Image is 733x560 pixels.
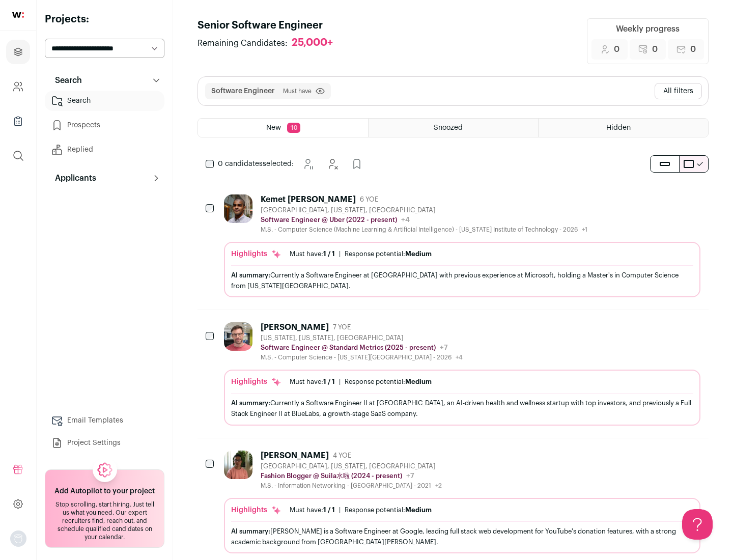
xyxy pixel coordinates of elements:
span: 1 / 1 [323,507,335,513]
div: Response potential: [345,506,432,514]
span: Medium [405,507,432,513]
a: Project Settings [45,433,164,453]
ul: | [290,250,432,258]
span: 0 [690,43,696,55]
div: Must have: [290,506,335,514]
h2: Projects: [45,12,164,26]
button: Hide [322,154,343,174]
a: Search [45,91,164,111]
span: Snoozed [434,124,463,131]
a: Email Templates [45,410,164,431]
a: Kemet [PERSON_NAME] 6 YOE [GEOGRAPHIC_DATA], [US_STATE], [GEOGRAPHIC_DATA] Software Engineer @ Ub... [224,194,700,297]
a: Replied [45,139,164,160]
span: 6 YOE [360,195,378,204]
p: Software Engineer @ Uber (2022 - present) [261,216,397,224]
span: AI summary: [231,272,270,278]
span: Must have [283,87,312,95]
h1: Senior Software Engineer [198,18,343,33]
span: +4 [401,216,410,223]
img: wellfound-shorthand-0d5821cbd27db2630d0214b213865d53afaa358527fdda9d0ea32b1df1b89c2c.svg [12,12,24,18]
a: Company and ATS Settings [6,74,30,99]
div: [GEOGRAPHIC_DATA], [US_STATE], [GEOGRAPHIC_DATA] [261,206,587,214]
span: AI summary: [231,528,270,535]
span: 1 / 1 [323,250,335,257]
span: 0 [614,43,619,55]
ul: | [290,378,432,386]
span: 1 / 1 [323,378,335,385]
button: Add to Prospects [347,154,367,174]
span: Medium [405,378,432,385]
span: +1 [582,227,587,233]
div: Stop scrolling, start hiring. Just tell us what you need. Our expert recruiters find, reach out, ... [51,500,158,541]
span: Medium [405,250,432,257]
div: Kemet [PERSON_NAME] [261,194,356,205]
span: 10 [287,123,300,133]
div: Must have: [290,250,335,258]
span: AI summary: [231,400,270,406]
button: Search [45,70,164,91]
a: Add Autopilot to your project Stop scrolling, start hiring. Just tell us what you need. Our exper... [45,469,164,548]
img: nopic.png [10,530,26,547]
div: M.S. - Computer Science (Machine Learning & Artificial Intelligence) - [US_STATE] Institute of Te... [261,226,587,234]
span: 4 YOE [333,452,351,460]
button: Snooze [298,154,318,174]
p: Software Engineer @ Standard Metrics (2025 - present) [261,344,436,352]
div: Highlights [231,377,281,387]
iframe: Help Scout Beacon - Open [682,509,713,540]
span: Remaining Candidates: [198,37,288,49]
a: Prospects [45,115,164,135]
div: [PERSON_NAME] [261,451,329,461]
span: selected: [218,159,294,169]
span: +7 [440,344,448,351]
img: 1d26598260d5d9f7a69202d59cf331847448e6cffe37083edaed4f8fc8795bfe [224,194,252,223]
button: Software Engineer [211,86,275,96]
a: [PERSON_NAME] 4 YOE [GEOGRAPHIC_DATA], [US_STATE], [GEOGRAPHIC_DATA] Fashion Blogger @ Suila水啦 (2... [224,451,700,553]
div: [GEOGRAPHIC_DATA], [US_STATE], [GEOGRAPHIC_DATA] [261,462,442,470]
h2: Add Autopilot to your project [54,486,155,496]
span: +2 [435,483,442,489]
div: 25,000+ [292,37,333,49]
img: 322c244f3187aa81024ea13e08450523775794405435f85740c15dbe0cd0baab.jpg [224,451,252,479]
img: 0fb184815f518ed3bcaf4f46c87e3bafcb34ea1ec747045ab451f3ffb05d485a [224,322,252,351]
span: 0 candidates [218,160,263,167]
p: Fashion Blogger @ Suila水啦 (2024 - present) [261,472,402,480]
span: New [266,124,281,131]
div: Highlights [231,249,281,259]
a: Projects [6,40,30,64]
span: +7 [406,472,414,480]
div: [US_STATE], [US_STATE], [GEOGRAPHIC_DATA] [261,334,463,342]
a: [PERSON_NAME] 7 YOE [US_STATE], [US_STATE], [GEOGRAPHIC_DATA] Software Engineer @ Standard Metric... [224,322,700,425]
button: Open dropdown [10,530,26,547]
div: [PERSON_NAME] [261,322,329,332]
div: Currently a Software Engineer at [GEOGRAPHIC_DATA] with previous experience at Microsoft, holding... [231,270,693,291]
p: Search [49,74,82,87]
div: Weekly progress [616,23,680,35]
button: All filters [655,83,702,99]
div: M.S. - Information Networking - [GEOGRAPHIC_DATA] - 2021 [261,482,442,490]
div: Must have: [290,378,335,386]
div: Highlights [231,505,281,515]
span: Hidden [606,124,631,131]
span: +4 [456,354,463,360]
ul: | [290,506,432,514]
div: Response potential: [345,250,432,258]
span: 0 [652,43,658,55]
div: Currently a Software Engineer II at [GEOGRAPHIC_DATA], an AI-driven health and wellness startup w... [231,398,693,419]
div: M.S. - Computer Science - [US_STATE][GEOGRAPHIC_DATA] - 2026 [261,353,463,361]
p: Applicants [49,172,96,184]
span: 7 YOE [333,323,351,331]
a: Hidden [539,119,708,137]
div: [PERSON_NAME] is a Software Engineer at Google, leading full stack web development for YouTube's ... [231,526,693,547]
a: Company Lists [6,109,30,133]
div: Response potential: [345,378,432,386]
button: Applicants [45,168,164,188]
a: Snoozed [369,119,538,137]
